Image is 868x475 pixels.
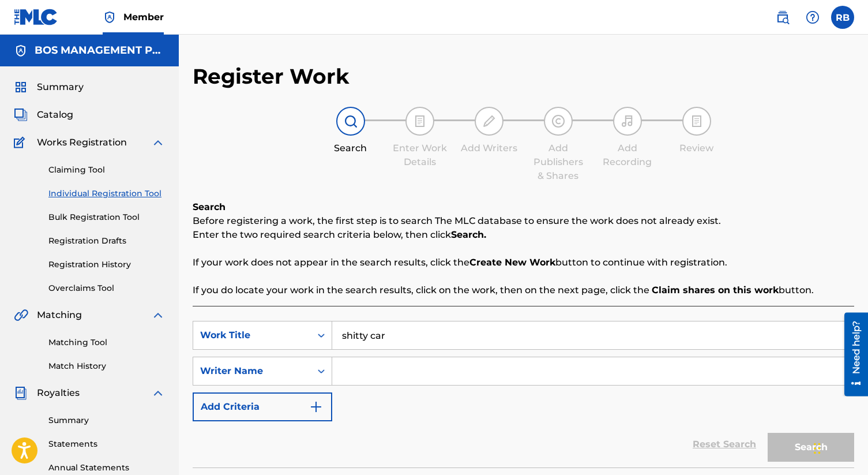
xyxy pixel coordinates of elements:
a: Summary [48,414,165,427]
b: Search [193,201,226,212]
a: CatalogCatalog [14,108,73,122]
img: expand [151,386,165,400]
img: help [806,10,820,24]
span: Summary [37,80,84,94]
a: SummarySummary [14,80,84,94]
img: step indicator icon for Add Writers [482,114,496,128]
img: Top Rightsholder [103,10,117,24]
a: Annual Statements [48,462,165,474]
div: Drag [814,431,821,466]
p: Before registering a work, the first step is to search The MLC database to ensure the work does n... [193,214,854,228]
a: Registration Drafts [48,235,165,247]
p: If your work does not appear in the search results, click the button to continue with registration. [193,256,854,270]
div: User Menu [831,6,854,29]
strong: Create New Work [469,257,555,268]
div: Review [668,141,726,155]
img: Accounts [14,44,28,58]
strong: Search. [451,229,486,240]
img: step indicator icon for Add Publishers & Shares [551,114,565,128]
iframe: Chat Widget [810,420,868,475]
p: Enter the two required search criteria below, then click [193,228,854,242]
div: Work Title [200,328,304,342]
a: Registration History [48,259,165,271]
img: Catalog [14,108,28,122]
div: Add Recording [599,141,656,169]
span: Royalties [37,386,80,400]
a: Overclaims Tool [48,282,165,294]
h2: Register Work [193,63,350,89]
img: step indicator icon for Search [344,114,358,128]
p: If you do locate your work in the search results, click on the work, then on the next page, click... [193,283,854,297]
button: Add Criteria [193,392,332,421]
div: Add Publishers & Shares [529,141,587,183]
div: Help [801,6,824,29]
a: Statements [48,438,165,450]
span: Catalog [37,108,73,122]
div: Enter Work Details [391,141,449,169]
a: Matching Tool [48,336,165,349]
a: Individual Registration Tool [48,188,165,200]
img: expand [151,136,165,149]
span: Matching [37,308,82,322]
img: Matching [14,308,28,322]
span: Member [123,10,164,24]
a: Claiming Tool [48,164,165,176]
div: Writer Name [200,364,304,378]
img: step indicator icon for Add Recording [621,114,634,128]
img: Works Registration [14,136,29,149]
div: Need help? [13,8,28,61]
div: Search [322,141,379,155]
img: 9d2ae6d4665cec9f34b9.svg [309,400,323,414]
strong: Claim shares on this work [652,285,779,296]
form: Search Form [193,321,854,467]
iframe: Resource Center [836,313,868,397]
img: Royalties [14,386,28,400]
a: Match History [48,360,165,372]
img: step indicator icon for Review [690,114,704,128]
img: step indicator icon for Enter Work Details [413,114,427,128]
div: Add Writers [460,141,518,155]
span: Works Registration [37,136,127,149]
a: Public Search [771,6,794,29]
a: Bulk Registration Tool [48,211,165,223]
img: search [776,10,790,24]
img: expand [151,308,165,322]
h5: BOS MANAGEMENT PUBLISHING [35,44,165,57]
img: MLC Logo [14,9,58,25]
img: Summary [14,80,28,94]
